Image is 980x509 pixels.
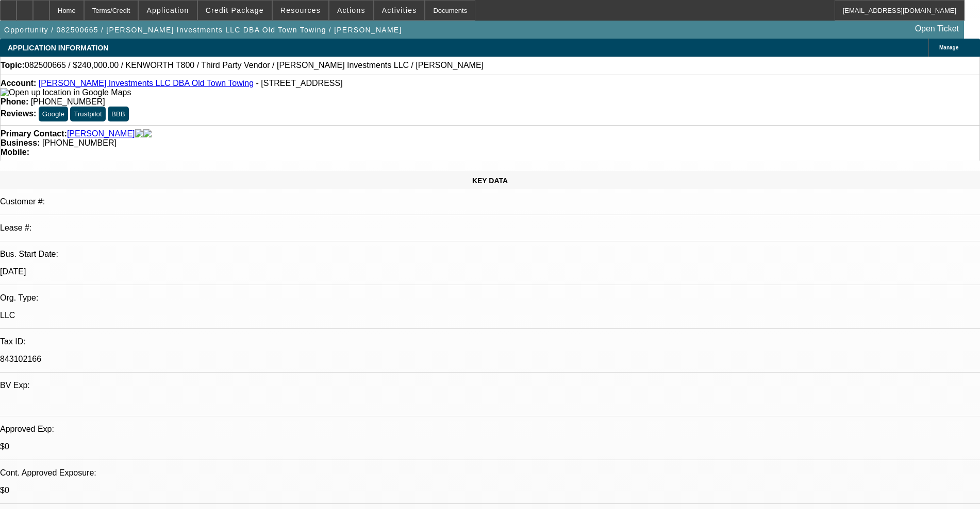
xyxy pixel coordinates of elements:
button: Activities [374,1,425,20]
img: linkedin-icon.png [143,129,152,138]
strong: Topic: [1,61,25,70]
strong: Mobile: [1,148,29,156]
button: Google [39,107,68,121]
strong: Reviews: [1,109,36,118]
a: [PERSON_NAME] Investments LLC DBA Old Town Towing [39,79,254,87]
strong: Primary Contact: [1,129,67,138]
span: Application [146,6,189,14]
strong: Account: [1,79,36,87]
button: Credit Package [198,1,272,20]
span: [PHONE_NUMBER] [42,138,117,147]
span: - [STREET_ADDRESS] [256,79,343,87]
a: [PERSON_NAME] [67,129,135,138]
span: Actions [337,6,366,14]
span: Credit Package [206,6,264,14]
button: BBB [108,107,129,121]
span: APPLICATION INFORMATION [8,44,108,52]
span: [PHONE_NUMBER] [31,97,105,106]
a: View Google Maps [1,88,131,97]
span: Activities [382,6,417,14]
span: KEY DATA [472,177,508,185]
button: Resources [273,1,328,20]
strong: Phone: [1,97,28,106]
strong: Business: [1,138,40,147]
span: Resources [280,6,321,14]
a: Open Ticket [911,20,963,38]
button: Trustpilot [70,107,105,121]
button: Application [139,1,196,20]
button: Actions [329,1,373,20]
img: Open up location in Google Maps [1,88,131,97]
img: facebook-icon.png [135,129,143,138]
span: Manage [939,45,958,50]
span: Opportunity / 082500665 / [PERSON_NAME] Investments LLC DBA Old Town Towing / [PERSON_NAME] [4,26,402,34]
span: 082500665 / $240,000.00 / KENWORTH T800 / Third Party Vendor / [PERSON_NAME] Investments LLC / [P... [25,61,484,70]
